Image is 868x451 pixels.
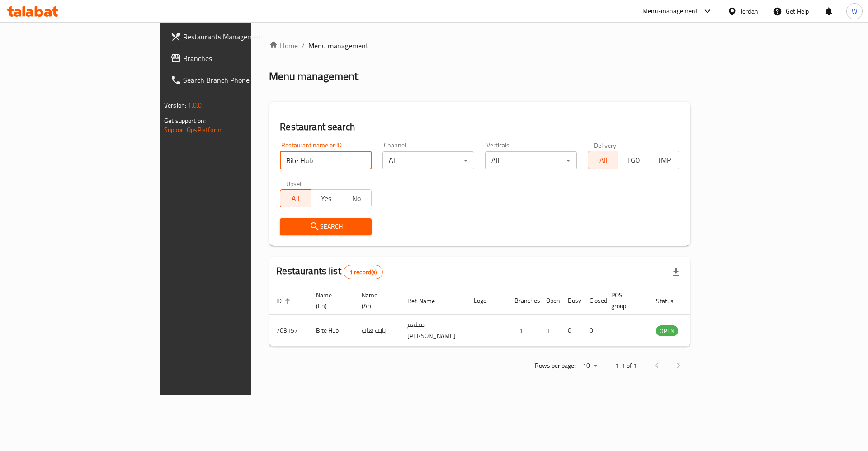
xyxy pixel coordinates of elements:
[269,69,358,84] h2: Menu management
[582,287,604,315] th: Closed
[618,151,649,169] button: TGO
[309,315,354,347] td: Bite Hub
[362,290,389,311] span: Name (Ar)
[286,180,303,187] label: Upsell
[507,315,539,347] td: 1
[615,360,637,371] p: 1-1 of 1
[474,317,496,340] img: Bite Hub
[164,99,186,111] span: Version:
[665,261,687,283] div: Export file
[269,287,727,347] table: enhanced table
[311,189,341,207] button: Yes
[561,287,582,315] th: Busy
[588,151,618,169] button: All
[164,115,206,127] span: Get support on:
[561,315,582,347] td: 0
[741,6,758,16] div: Jordan
[656,326,678,336] span: OPEN
[407,296,447,306] span: Ref. Name
[354,315,400,347] td: بايت هاب
[345,192,368,205] span: No
[280,151,372,169] input: Search for restaurant name or ID..
[276,264,382,279] h2: Restaurants list
[163,26,305,47] a: Restaurants Management
[315,192,338,205] span: Yes
[163,47,305,69] a: Branches
[535,360,576,371] p: Rows per page:
[316,290,344,311] span: Name (En)
[382,151,474,169] div: All
[308,40,368,51] span: Menu management
[280,189,311,207] button: All
[164,124,222,136] a: Support.OpsPlatform
[188,99,202,111] span: 1.0.0
[852,6,857,16] span: W
[653,154,676,167] span: TMP
[642,6,698,17] div: Menu-management
[280,218,372,235] button: Search
[539,315,561,347] td: 1
[269,40,690,51] nav: breadcrumb
[163,69,305,91] a: Search Branch Phone
[649,151,679,169] button: TMP
[592,154,615,167] span: All
[183,75,297,85] span: Search Branch Phone
[539,287,561,315] th: Open
[284,192,307,205] span: All
[485,151,577,169] div: All
[341,189,372,207] button: No
[276,296,293,306] span: ID
[280,120,679,134] h2: Restaurant search
[622,154,645,167] span: TGO
[467,287,507,315] th: Logo
[656,325,678,336] div: OPEN
[344,265,383,279] div: Total records count
[183,31,297,42] span: Restaurants Management
[183,53,297,64] span: Branches
[594,142,617,148] label: Delivery
[656,296,685,306] span: Status
[579,359,601,373] div: Rows per page:
[344,268,382,277] span: 1 record(s)
[582,315,604,347] td: 0
[611,290,638,311] span: POS group
[400,315,467,347] td: مطعم [PERSON_NAME]
[287,221,364,232] span: Search
[507,287,539,315] th: Branches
